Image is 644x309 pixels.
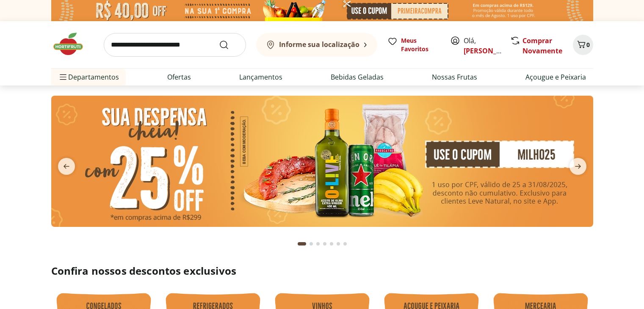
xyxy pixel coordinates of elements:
[464,46,519,55] a: [PERSON_NAME]
[256,33,377,57] button: Informe sua localização
[522,36,562,55] a: Comprar Novamente
[315,234,321,254] button: Go to page 3 from fs-carousel
[387,36,440,53] a: Meus Favoritos
[342,234,348,254] button: Go to page 7 from fs-carousel
[328,234,335,254] button: Go to page 5 from fs-carousel
[573,35,593,55] button: Carrinho
[586,41,590,49] span: 0
[219,40,239,50] button: Submit Search
[58,67,119,87] span: Departamentos
[51,158,82,175] button: previous
[51,31,94,57] img: Hortifruti
[239,72,282,82] a: Lançamentos
[104,33,246,57] input: search
[296,234,308,254] button: Current page from fs-carousel
[51,96,593,227] img: cupom
[464,36,501,56] span: Olá,
[335,234,342,254] button: Go to page 6 from fs-carousel
[525,72,586,82] a: Açougue e Peixaria
[51,264,593,278] h2: Confira nossos descontos exclusivos
[279,40,359,49] b: Informe sua localização
[321,234,328,254] button: Go to page 4 from fs-carousel
[432,72,477,82] a: Nossas Frutas
[58,67,68,87] button: Menu
[167,72,191,82] a: Ofertas
[308,234,315,254] button: Go to page 2 from fs-carousel
[401,36,440,53] span: Meus Favoritos
[563,158,593,175] button: next
[331,72,384,82] a: Bebidas Geladas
